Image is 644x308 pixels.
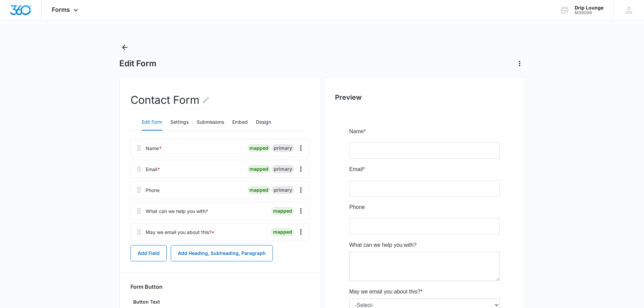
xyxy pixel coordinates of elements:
button: Overflow Menu [295,164,306,174]
div: Email [146,166,160,173]
h3: Form Button [130,283,163,290]
span: Forms [52,6,70,13]
button: Add Field [130,245,167,261]
button: Overflow Menu [295,227,306,237]
button: Back [119,42,130,53]
button: Add Heading, Subheading, Paragraph [171,245,273,261]
div: May we email you about this? [146,229,214,236]
div: mapped [247,165,270,173]
span: Email [3,42,17,48]
div: primary [272,186,294,194]
span: Phone [3,80,19,86]
span: May we email you about this? [3,165,75,170]
span: Submit [32,212,49,217]
div: mapped [271,228,294,236]
button: Overflow Menu [295,206,306,216]
button: Settings [170,114,189,131]
label: Button Text [130,298,309,306]
button: Edit Form [142,114,162,131]
h2: Contact Form [130,92,210,109]
div: mapped [247,144,270,152]
div: account name [575,5,603,10]
div: Phone [146,187,160,194]
div: What can we help you with? [146,208,208,215]
button: Overflow Menu [295,143,306,153]
h2: Preview [335,92,514,102]
div: mapped [247,186,270,194]
div: primary [272,165,294,173]
div: mapped [271,207,294,215]
div: primary [272,144,294,152]
button: Submissions [197,114,224,131]
button: Embed [232,114,248,131]
button: Submit [3,207,79,222]
div: Name [146,145,162,152]
button: Edit Form Name [202,92,210,108]
span: What can we help you with? [3,118,71,124]
span: Name [3,4,18,10]
button: Design [256,114,271,131]
button: Actions [514,58,525,69]
button: Overflow Menu [295,185,306,195]
small: You agree to receive future emails and understand you may opt-out at any time [3,189,154,202]
div: account id [575,10,603,15]
h1: Edit Form [119,58,157,69]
